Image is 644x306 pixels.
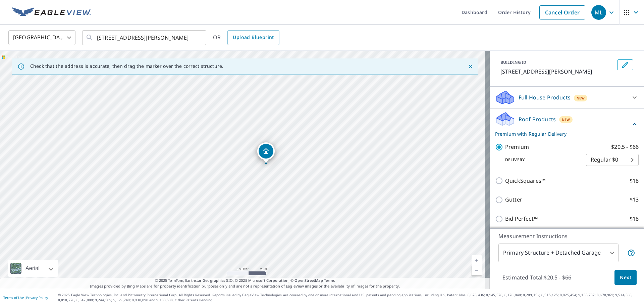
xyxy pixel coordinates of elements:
[562,117,570,122] span: New
[8,260,58,277] div: Aerial
[497,270,577,285] p: Estimated Total: $20.5 - $66
[495,111,639,137] div: Roof ProductsNewPremium with Regular Delivery
[630,215,639,223] p: $18
[8,28,75,47] div: [GEOGRAPHIC_DATA]
[630,195,639,204] p: $13
[233,33,274,42] span: Upload Blueprint
[539,5,585,19] a: Cancel Order
[472,255,482,265] a: Current Level 18, Zoom In
[58,293,641,303] p: © 2025 Eagle View Technologies, Inc. and Pictometry International Corp. All Rights Reserved. Repo...
[26,295,48,300] a: Privacy Policy
[500,68,614,76] p: [STREET_ADDRESS][PERSON_NAME]
[213,30,279,45] div: OR
[472,265,482,275] a: Current Level 18, Zoom Out
[577,95,585,101] span: New
[620,273,631,282] span: Next
[3,295,24,300] a: Terms of Use
[23,260,42,277] div: Aerial
[498,232,635,240] p: Measurement Instructions
[30,63,223,69] p: Check that the address is accurate, then drag the marker over the correct structure.
[617,59,633,70] button: Edit building 1
[294,278,323,283] a: OpenStreetMap
[324,278,335,283] a: Terms
[466,62,475,71] button: Close
[627,249,635,257] span: Your report will include the primary structure and a detached garage if one exists.
[505,177,545,185] p: QuickSquares™
[591,5,606,20] div: ML
[257,142,275,163] div: Dropped pin, building 1, Residential property, 29 Msu Horse Barn Dr Morehead, KY 40351
[495,130,631,137] p: Premium with Regular Delivery
[495,89,639,105] div: Full House ProductsNew
[500,59,526,65] p: BUILDING ID
[505,195,522,204] p: Gutter
[97,28,193,47] input: Search by address or latitude-longitude
[586,150,639,169] div: Regular $0
[505,143,529,151] p: Premium
[155,278,335,283] span: © 2025 TomTom, Earthstar Geographics SIO, © 2025 Microsoft Corporation, ©
[498,244,619,262] div: Primary Structure + Detached Garage
[630,177,639,185] p: $18
[3,296,48,300] p: |
[495,157,586,163] p: Delivery
[614,270,637,285] button: Next
[505,215,538,223] p: Bid Perfect™
[519,93,571,101] p: Full House Products
[12,7,91,17] img: EV Logo
[611,143,639,151] p: $20.5 - $66
[227,30,279,45] a: Upload Blueprint
[519,115,556,123] p: Roof Products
